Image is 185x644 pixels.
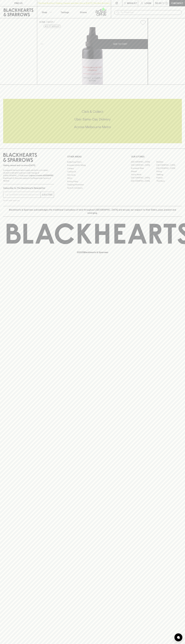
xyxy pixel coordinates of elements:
p: It is against the law to sell or supply alcohol to, or to obtain alcohol on behalf of a person un... [3,169,54,182]
p: Checkout [171,2,183,5]
p: Shop [42,11,47,14]
button: ADD TO CART [93,39,148,49]
a: [GEOGRAPHIC_DATA] [131,160,156,164]
a: [GEOGRAPHIC_DATA] [131,179,156,183]
a: Stores [74,6,93,18]
a: SHOP [47,21,53,23]
a: Gift Cards [67,173,118,177]
button: Shop [37,6,56,18]
p: Stores [80,11,87,14]
button: SUBSCRIBE [41,192,54,198]
a: Brunswick West [131,167,156,170]
a: [GEOGRAPHIC_DATA] [156,167,182,170]
a: Braddon [156,160,182,164]
a: Geelong [156,173,182,176]
p: SUBSCRIBE [42,193,53,196]
input: Try "Pinot noir" [121,10,180,15]
a: Fitzroy [156,170,182,173]
a: Prahran [156,176,182,179]
img: 28510.png [37,27,148,85]
a: Contact Us [67,170,118,173]
a: [GEOGRAPHIC_DATA] [131,176,156,179]
a: Careers [67,167,118,170]
h5: Uber Same-Day Delivery [3,117,182,122]
a: Fitzroy North [131,173,156,176]
p: Wishlist [127,2,137,5]
a: Thornbury [156,179,182,183]
input: e.g. jane@blackheartsandsparrows.com.au [5,193,40,197]
p: $0.00 [155,2,162,5]
p: Subscribe to The Blackhearts Newsletter [3,186,54,190]
strong: Liquor License #32064953 [29,174,53,177]
a: Shipping Information [67,183,118,186]
a: Terms & Conditions [67,186,118,189]
p: Blackhearts & Sparrows acknowledges the traditional Custodians of land throughout [GEOGRAPHIC_DAT... [5,208,180,215]
a: [GEOGRAPHIC_DATA] [156,164,182,167]
a: FAQ's [67,177,118,180]
p: We will never spam you [3,199,54,202]
a: Bottle Drop FAQ's [67,160,118,164]
div: Call to action block [3,99,182,143]
p: Sibling owned and run since [DATE] [3,164,54,167]
p: Login [145,2,151,5]
a: HOME [39,21,45,23]
p: OTHER AREAS [67,155,118,158]
a: Elwood [131,170,156,173]
p: FIND US [14,2,23,5]
p: Tastings [61,11,69,14]
a: [GEOGRAPHIC_DATA] [131,164,156,167]
p: ADD TO CART [113,42,127,46]
h5: Click & Collect [3,109,182,114]
p: OUR STORES [131,155,182,158]
a: Privacy Policy [67,180,118,183]
a: Business & Bulk Gifting [67,164,118,167]
img: bubble-icon [177,636,180,639]
button: Add to wishlist [139,19,147,26]
button: Add to wishlist [44,25,61,28]
h5: Across Melbourne Metro [3,125,182,129]
a: Tastings [56,6,74,18]
p: 0 [166,2,167,4]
